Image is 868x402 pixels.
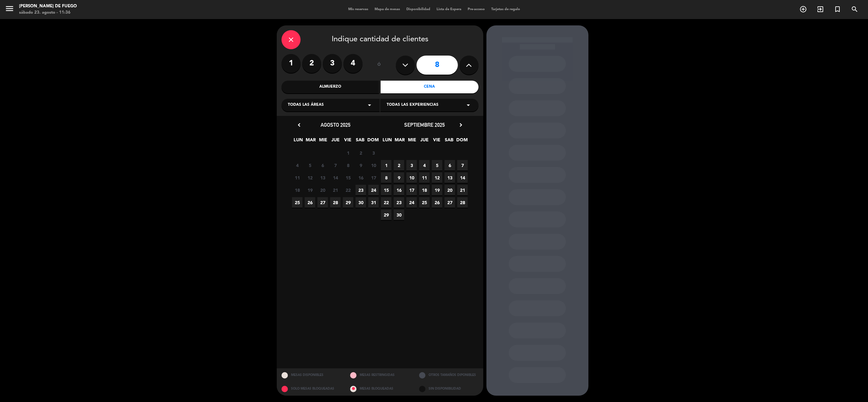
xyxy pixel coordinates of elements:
[292,197,302,208] span: 25
[456,136,467,147] span: DOM
[292,172,302,183] span: 11
[368,185,379,195] span: 24
[323,54,342,73] label: 3
[281,81,379,93] div: Almuerzo
[317,160,328,171] span: 6
[343,185,353,195] span: 22
[321,122,350,128] span: agosto 2025
[356,172,366,183] span: 16
[851,5,858,13] i: search
[368,197,379,208] span: 31
[281,30,478,49] div: Indique cantidad de clientes
[432,185,442,195] span: 19
[343,197,353,208] span: 29
[381,172,391,183] span: 8
[403,8,433,11] span: Disponibilidad
[317,185,328,195] span: 20
[318,136,328,147] span: MIE
[342,136,353,147] span: VIE
[371,8,403,11] span: Mapa de mesas
[431,136,442,147] span: VIE
[330,197,341,208] span: 28
[465,8,488,11] span: Pre-acceso
[432,172,442,183] span: 12
[356,148,366,158] span: 2
[287,36,295,44] i: close
[419,172,430,183] span: 11
[488,8,523,11] span: Tarjetas de regalo
[345,382,414,396] div: MESAS BLOQUEADAS
[356,185,366,195] span: 23
[305,160,315,171] span: 5
[277,368,346,382] div: MESAS DISPONIBLES
[367,136,378,147] span: DOM
[343,160,353,171] span: 8
[5,4,14,13] i: menu
[444,160,455,171] span: 6
[305,197,315,208] span: 26
[5,4,14,16] button: menu
[457,160,468,171] span: 7
[368,172,379,183] span: 17
[406,160,417,171] span: 3
[444,172,455,183] span: 13
[394,197,404,208] span: 23
[368,160,379,171] span: 10
[330,185,341,195] span: 21
[419,185,430,195] span: 18
[343,54,363,73] label: 4
[406,197,417,208] span: 24
[381,197,391,208] span: 22
[330,160,341,171] span: 7
[356,160,366,171] span: 9
[419,197,430,208] span: 25
[433,8,465,11] span: Lista de Espera
[381,81,478,93] div: Cena
[293,136,303,147] span: LUN
[432,197,442,208] span: 26
[414,368,483,382] div: OTROS TAMAÑOS DIPONIBLES
[394,136,405,147] span: MAR
[414,382,483,396] div: SIN DISPONIBILIDAD
[799,5,807,13] i: add_circle_outline
[465,101,472,109] i: arrow_drop_down
[281,54,301,73] label: 1
[343,172,353,183] span: 15
[394,185,404,195] span: 16
[381,185,391,195] span: 15
[457,197,468,208] span: 28
[369,54,390,76] div: ó
[302,54,321,73] label: 2
[317,197,328,208] span: 27
[19,10,77,16] div: sábado 23. agosto - 11:36
[381,160,391,171] span: 1
[368,148,379,158] span: 3
[458,122,464,128] i: chevron_right
[817,5,824,13] i: exit_to_app
[296,122,302,128] i: chevron_left
[305,185,315,195] span: 19
[343,148,353,158] span: 1
[406,185,417,195] span: 17
[305,136,316,147] span: MAR
[432,160,442,171] span: 5
[330,172,341,183] span: 14
[419,160,430,171] span: 4
[288,102,324,108] span: Todas las áreas
[457,185,468,195] span: 21
[381,210,391,220] span: 29
[444,197,455,208] span: 27
[419,136,430,147] span: JUE
[457,172,468,183] span: 14
[292,160,302,171] span: 4
[387,102,438,108] span: Todas las experiencias
[407,136,417,147] span: MIE
[356,197,366,208] span: 30
[404,122,445,128] span: septiembre 2025
[305,172,315,183] span: 12
[366,101,373,109] i: arrow_drop_down
[345,368,414,382] div: MESAS RESTRINGIDAS
[317,172,328,183] span: 13
[406,172,417,183] span: 10
[345,8,371,11] span: Mis reservas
